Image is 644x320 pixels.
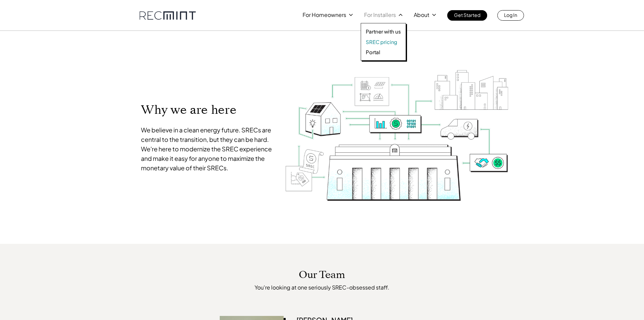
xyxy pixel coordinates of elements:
[497,10,524,21] a: Log In
[366,49,401,56] a: Portal
[366,28,401,35] a: Partner with us
[141,125,274,173] p: We believe in a clean energy future. SRECs are central to the transition, but they can be hard. W...
[447,10,487,21] a: Get Started
[364,10,396,20] p: For Installers
[366,39,397,45] p: SREC pricing
[220,284,424,291] p: You're looking at one seriously SREC-obsessed staff.
[414,10,429,20] p: About
[303,10,346,20] p: For Homeowners
[299,269,345,281] p: Our Team
[366,39,401,45] a: SREC pricing
[141,102,274,118] p: Why we are here
[454,10,480,20] p: Get Started
[504,10,517,20] p: Log In
[366,49,380,56] p: Portal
